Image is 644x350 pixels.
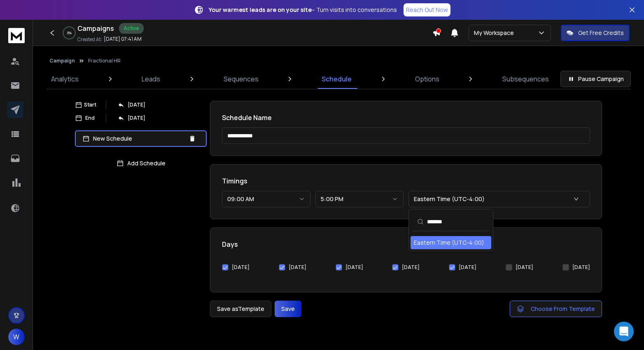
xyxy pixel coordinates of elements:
p: Subsequences [502,74,549,84]
p: Leads [142,74,160,84]
button: Add Schedule [75,155,207,172]
button: Campaign [49,58,75,64]
label: [DATE] [572,264,590,271]
a: Options [410,69,444,89]
span: Choose From Template [531,305,595,313]
p: 0 % [67,30,72,35]
a: Leads [137,69,165,89]
div: Open Intercom Messenger [614,322,634,341]
h1: Schedule Name [222,113,590,123]
button: W [8,329,25,345]
h1: Timings [222,176,590,186]
p: [DATE] [128,102,145,108]
h1: Days [222,239,590,249]
label: [DATE] [516,264,533,271]
p: Options [415,74,439,84]
p: My Workspace [474,29,517,37]
p: New Schedule [93,134,185,143]
button: Get Free Credits [561,25,630,41]
a: Subsequences [497,69,554,89]
h1: Campaigns [77,23,114,33]
p: Start [84,102,96,108]
strong: Your warmest leads are on your site [209,6,312,14]
p: Sequences [224,74,259,84]
label: [DATE] [459,264,476,271]
label: [DATE] [345,264,363,271]
img: logo [8,28,25,43]
button: Save asTemplate [210,301,271,317]
button: 5:00 PM [315,191,404,207]
div: Eastern Time (UTC-4:00) [414,239,484,247]
p: End [85,115,95,121]
label: [DATE] [402,264,420,271]
div: Active [119,23,144,34]
p: Created At: [77,36,102,43]
p: [DATE] [128,115,145,121]
p: Fractional HR [88,58,121,64]
a: Sequences [219,69,264,89]
p: Analytics [51,74,79,84]
a: Analytics [46,69,84,89]
p: [DATE] 07:41 AM [104,36,142,42]
p: Get Free Credits [578,29,624,37]
p: – Turn visits into conversations [209,6,397,14]
button: Choose From Template [510,301,602,317]
p: Schedule [322,74,352,84]
a: Schedule [317,69,357,89]
label: [DATE] [232,264,250,271]
button: Pause Campaign [560,71,631,87]
label: [DATE] [289,264,306,271]
a: Reach Out Now [404,3,450,16]
button: 09:00 AM [222,191,310,207]
button: Save [275,301,301,317]
p: Reach Out Now [406,6,448,14]
p: Eastern Time (UTC-4:00) [414,195,488,203]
